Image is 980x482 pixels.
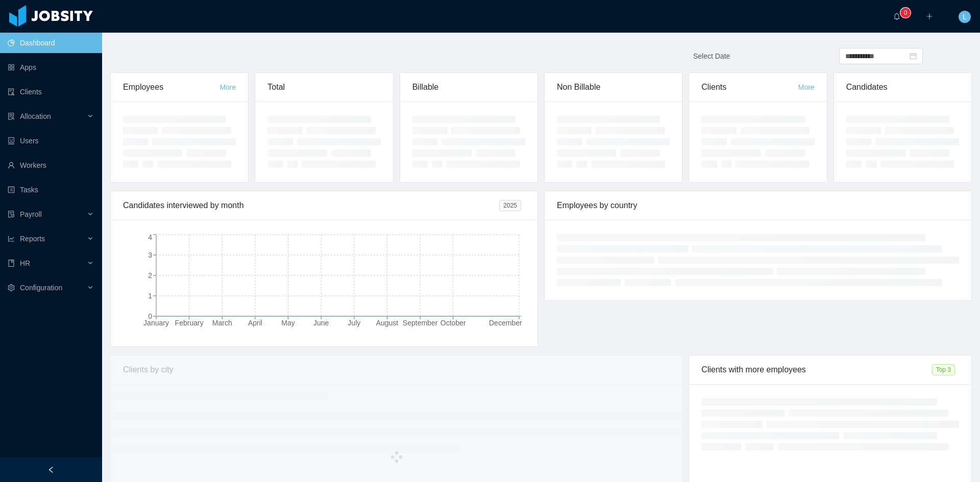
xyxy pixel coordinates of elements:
[489,319,522,327] tspan: December
[412,73,525,102] div: Billable
[8,33,94,53] a: icon: pie-chartDashboard
[376,319,399,327] tspan: August
[900,8,911,18] sup: 0
[8,211,15,218] i: icon: file-protect
[148,292,152,300] tspan: 1
[219,83,236,91] a: More
[175,319,204,327] tspan: February
[8,260,15,267] i: icon: book
[8,235,15,242] i: icon: line-chart
[8,82,94,102] a: icon: auditClients
[798,83,815,91] a: More
[348,319,360,327] tspan: July
[212,319,232,327] tspan: March
[963,11,967,23] span: L
[143,319,169,327] tspan: January
[123,73,219,102] div: Employees
[8,284,15,291] i: icon: setting
[148,271,152,280] tspan: 2
[8,57,94,78] a: icon: appstoreApps
[123,191,499,220] div: Candidates interviewed by month
[8,113,15,120] i: icon: solution
[926,13,933,20] i: icon: plus
[148,312,152,320] tspan: 0
[20,259,30,267] span: HR
[20,112,51,120] span: Allocation
[20,210,42,218] span: Payroll
[557,73,670,102] div: Non Billable
[313,319,329,327] tspan: June
[8,180,94,200] a: icon: profileTasks
[701,73,798,102] div: Clients
[403,319,438,327] tspan: September
[148,233,152,241] tspan: 4
[693,52,730,60] span: Select Date
[148,251,152,259] tspan: 3
[846,73,959,102] div: Candidates
[20,284,62,292] span: Configuration
[499,200,521,211] span: 2025
[8,131,94,151] a: icon: robotUsers
[248,319,262,327] tspan: April
[8,155,94,175] a: icon: userWorkers
[932,364,955,375] span: Top 3
[557,191,959,220] div: Employees by country
[893,13,900,20] i: icon: bell
[701,356,932,384] div: Clients with more employees
[440,319,466,327] tspan: October
[910,53,917,60] i: icon: calendar
[267,73,380,102] div: Total
[281,319,295,327] tspan: May
[20,235,45,243] span: Reports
